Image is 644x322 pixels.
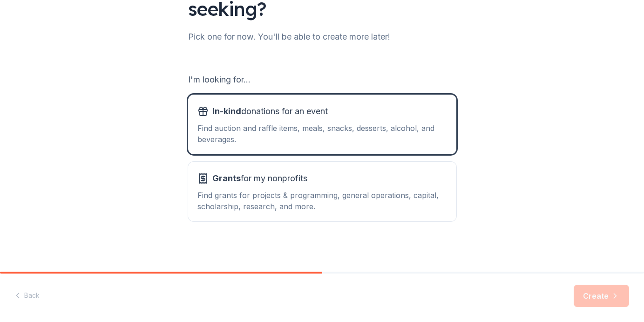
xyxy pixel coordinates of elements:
[212,173,241,183] span: Grants
[197,123,447,145] div: Find auction and raffle items, meals, snacks, desserts, alcohol, and beverages.
[188,72,456,87] div: I'm looking for...
[188,162,456,221] button: Grantsfor my nonprofitsFind grants for projects & programming, general operations, capital, schol...
[188,95,456,154] button: In-kinddonations for an eventFind auction and raffle items, meals, snacks, desserts, alcohol, and...
[212,171,307,186] span: for my nonprofits
[212,104,328,119] span: donations for an event
[197,190,447,212] div: Find grants for projects & programming, general operations, capital, scholarship, research, and m...
[188,29,456,44] div: Pick one for now. You'll be able to create more later!
[212,106,241,116] span: In-kind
